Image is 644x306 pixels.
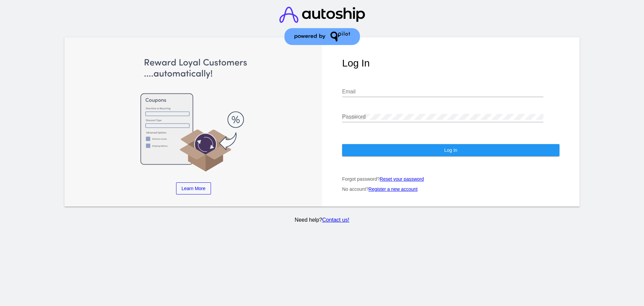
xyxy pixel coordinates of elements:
[342,176,559,182] p: Forgot password?
[444,147,457,153] span: Log In
[342,57,559,69] h1: Log In
[181,186,206,191] span: Learn More
[342,186,559,192] p: No account?
[85,57,302,172] img: Apply Coupons Automatically to Scheduled Orders with QPilot
[63,217,581,223] p: Need help?
[176,182,211,194] a: Learn More
[342,89,543,95] input: Email
[369,186,418,192] a: Register a new account
[380,176,424,182] a: Reset your password
[322,217,349,223] a: Contact us!
[342,144,559,156] button: Log In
